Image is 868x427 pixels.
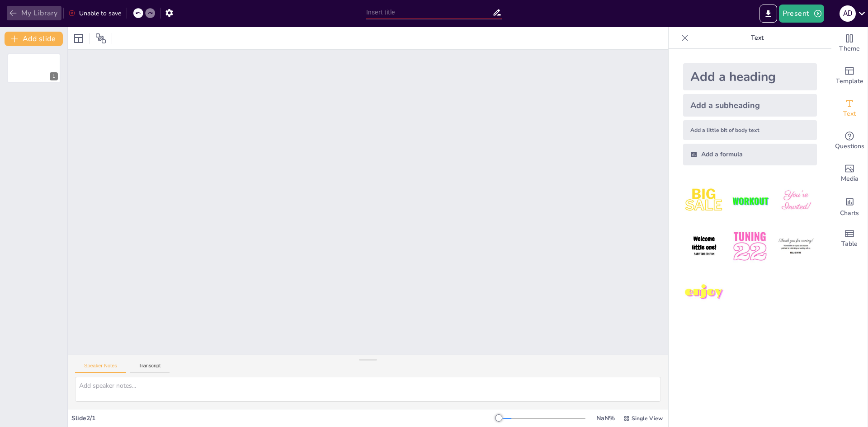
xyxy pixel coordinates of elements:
img: 5.jpeg [729,225,771,267]
button: Export to PowerPoint [759,5,777,23]
img: 2.jpeg [729,180,771,222]
img: 3.jpeg [775,180,817,222]
div: Add a little bit of body text [683,120,817,140]
p: Text [692,27,822,49]
div: Add images, graphics, shapes or video [831,157,868,190]
span: Single View [632,415,663,422]
span: Text [843,109,856,119]
button: Speaker Notes [75,363,126,373]
div: Slide 2 / 1 [71,414,499,422]
img: 7.jpeg [683,272,725,314]
span: Theme [839,44,860,54]
img: 4.jpeg [683,225,725,267]
div: Add charts and graphs [831,190,868,222]
span: Media [841,174,859,184]
span: Position [95,33,106,44]
button: My Library [7,6,61,20]
div: A D [840,5,856,22]
div: 1 [7,53,61,83]
span: Table [841,239,858,249]
div: Add text boxes [831,92,868,125]
button: Present [779,5,824,23]
div: Add a heading [683,63,817,90]
div: 1 [50,72,58,80]
span: Charts [840,208,859,218]
div: Add a table [831,222,868,255]
div: Add ready made slides [831,60,868,92]
div: Add a formula [683,144,817,165]
img: 6.jpeg [775,225,817,267]
button: Transcript [130,363,170,373]
div: Unable to save [68,9,121,18]
img: 1.jpeg [683,180,725,222]
div: Add a subheading [683,94,817,117]
button: Add slide [5,32,63,46]
span: Template [836,76,863,86]
input: Insert title [366,6,492,19]
div: Get real-time input from your audience [831,125,868,157]
button: A D [840,5,856,23]
div: Layout [71,31,86,46]
div: NaN % [594,414,616,422]
div: Change the overall theme [831,27,868,60]
span: Questions [835,141,864,151]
